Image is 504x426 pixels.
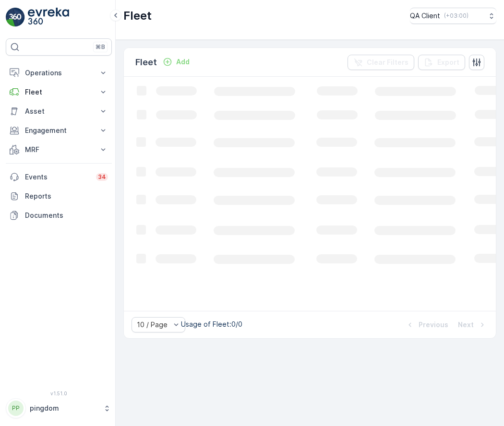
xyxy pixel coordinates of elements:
[25,211,108,220] p: Documents
[6,121,112,140] button: Engagement
[6,390,112,396] span: v 1.51.0
[6,102,112,121] button: Asset
[6,83,112,102] button: Fleet
[410,8,496,24] button: QA Client(+03:00)
[6,167,112,187] a: Events34
[6,398,112,418] button: PPpingdom
[25,191,108,201] p: Reports
[25,106,93,116] p: Asset
[6,63,112,83] button: Operations
[25,68,93,78] p: Operations
[25,145,93,154] p: MRF
[418,55,465,70] button: Export
[25,126,93,135] p: Engagement
[457,319,488,331] button: Next
[159,56,193,68] button: Add
[6,206,112,225] a: Documents
[30,403,98,413] p: pingdom
[348,55,414,70] button: Clear Filters
[123,8,152,24] p: Fleet
[8,401,24,416] div: PP
[419,320,448,330] p: Previous
[96,43,105,51] p: ⌘B
[135,56,157,69] p: Fleet
[437,58,459,67] p: Export
[25,172,90,182] p: Events
[181,319,242,329] p: Usage of Fleet : 0/0
[6,187,112,206] a: Reports
[444,12,468,20] p: ( +03:00 )
[458,320,474,330] p: Next
[410,11,440,21] p: QA Client
[28,8,69,27] img: logo_light-DOdMpM7g.png
[25,87,93,97] p: Fleet
[367,58,408,67] p: Clear Filters
[98,173,106,181] p: 34
[404,319,449,331] button: Previous
[176,57,190,67] p: Add
[6,8,25,27] img: logo
[6,140,112,159] button: MRF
